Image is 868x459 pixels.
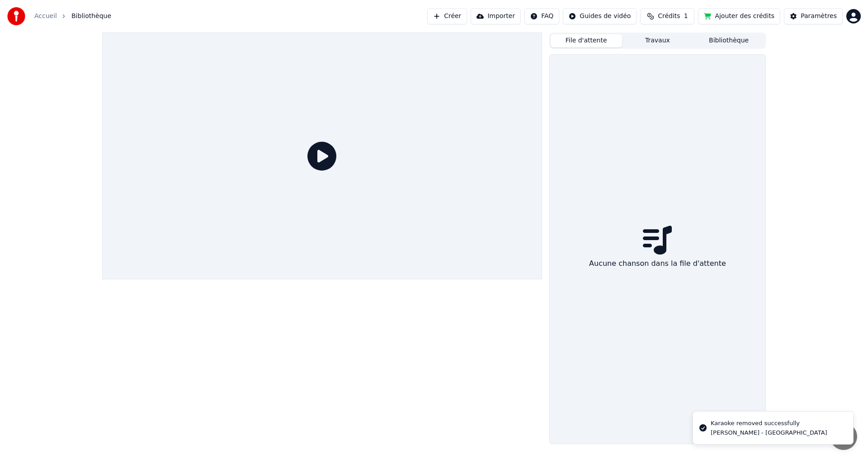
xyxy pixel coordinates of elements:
button: Travaux [622,34,693,47]
div: Karaoke removed successfully [711,419,827,428]
span: Bibliothèque [71,12,111,21]
button: File d'attente [551,34,622,47]
button: FAQ [524,8,559,24]
span: Crédits [658,12,680,21]
nav: breadcrumb [34,12,111,21]
div: [PERSON_NAME] - [GEOGRAPHIC_DATA] [711,429,827,437]
button: Ajouter des crédits [698,8,780,24]
button: Guides de vidéo [563,8,637,24]
div: Paramètres [801,12,837,21]
div: Aucune chanson dans la file d'attente [585,255,730,273]
img: youka [7,7,25,25]
button: Créer [427,8,467,24]
button: Paramètres [784,8,843,24]
button: Bibliothèque [693,34,764,47]
span: 1 [684,12,688,21]
button: Crédits1 [640,8,694,24]
a: Accueil [34,12,57,21]
button: Importer [471,8,521,24]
